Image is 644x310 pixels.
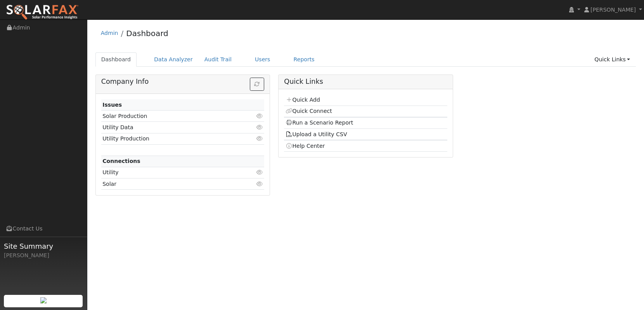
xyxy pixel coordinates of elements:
td: Utility [101,167,238,178]
img: retrieve [40,297,47,303]
td: Utility Production [101,133,238,144]
a: Run a Scenario Report [286,119,353,126]
i: Click to view [256,181,263,187]
a: Upload a Utility CSV [286,131,347,137]
a: Quick Links [589,52,636,67]
h5: Quick Links [284,78,447,86]
a: Help Center [286,143,325,149]
span: Site Summary [4,241,83,251]
i: Click to view [256,125,263,130]
td: Utility Data [101,122,238,133]
a: Dashboard [126,29,168,38]
div: [PERSON_NAME] [4,251,83,260]
a: Audit Trail [199,52,237,67]
a: Quick Connect [286,108,332,114]
i: Click to view [256,170,263,175]
td: Solar Production [101,111,238,122]
img: SolarFax [6,4,79,21]
a: Dashboard [95,52,137,67]
a: Data Analyzer [148,52,199,67]
i: Click to view [256,113,263,119]
td: Solar [101,178,238,190]
i: Click to view [256,136,263,141]
strong: Issues [102,102,122,108]
h5: Company Info [101,78,264,86]
strong: Connections [102,158,140,164]
a: Quick Add [286,97,320,103]
a: Users [249,52,276,67]
a: Reports [288,52,320,67]
span: [PERSON_NAME] [590,7,636,13]
a: Admin [101,30,118,36]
